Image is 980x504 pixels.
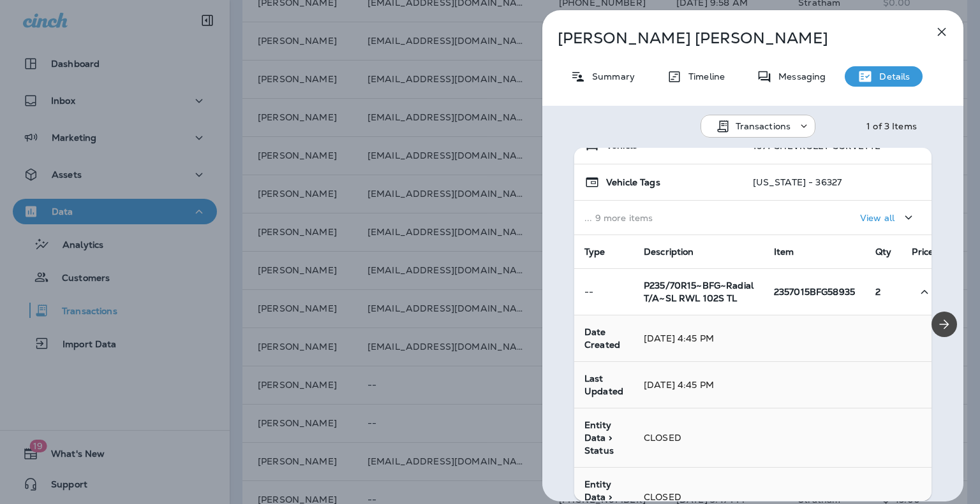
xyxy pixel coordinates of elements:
p: ... 9 more items [584,213,732,223]
p: [US_STATE] - 36327 [753,177,842,187]
p: [PERSON_NAME] [PERSON_NAME] [558,29,906,47]
span: Type [584,246,605,257]
p: -- [584,287,623,297]
span: Qty [875,246,891,257]
span: Date Created [584,326,620,350]
div: 1 of 3 Items [866,121,917,131]
span: Price [912,246,933,257]
button: Collapse [912,279,937,305]
span: Description [644,246,694,257]
span: Item [774,246,794,257]
p: Messaging [772,71,826,82]
p: Summary [586,71,635,82]
td: CLOSED [634,408,950,468]
span: Last Updated [584,373,623,397]
p: View all [860,213,895,223]
span: 2 [875,286,880,298]
button: Next [932,312,957,337]
span: Vehicle Tags [606,177,660,188]
p: Transactions [736,121,791,131]
p: 1971 CHEVROLET CORVETTE [753,141,880,151]
td: [DATE] 4:45 PM [634,362,950,408]
span: 2357015BFG58935 [774,286,855,298]
p: Details [873,71,910,82]
td: [DATE] 4:45 PM [634,315,950,362]
span: P235/70R15~BFG~Radial T/A~SL RWL 102S TL [644,280,754,304]
span: Entity Data > Status [584,419,614,456]
button: View all [855,206,921,229]
p: Timeline [682,71,725,82]
span: Vehicle [606,140,637,151]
